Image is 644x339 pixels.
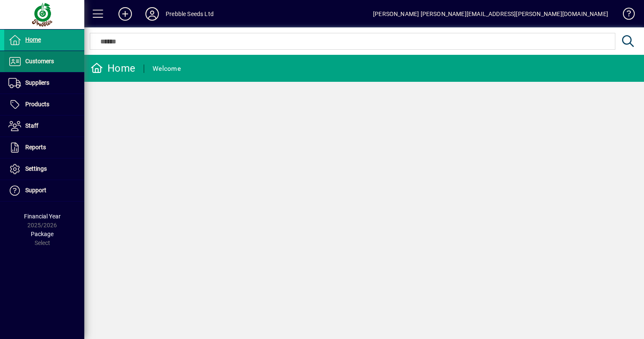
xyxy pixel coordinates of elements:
[153,62,181,75] div: Welcome
[25,122,38,129] span: Staff
[91,62,135,75] div: Home
[139,6,166,22] button: Profile
[4,94,84,115] a: Products
[25,165,47,172] span: Settings
[25,79,49,86] span: Suppliers
[373,7,608,21] div: [PERSON_NAME] [PERSON_NAME][EMAIL_ADDRESS][PERSON_NAME][DOMAIN_NAME]
[25,187,46,194] span: Support
[25,58,54,65] span: Customers
[24,213,61,220] span: Financial Year
[617,2,633,29] a: Knowledge Base
[4,159,84,180] a: Settings
[166,7,214,21] div: Prebble Seeds Ltd
[4,116,84,137] a: Staff
[25,101,49,108] span: Products
[25,36,41,43] span: Home
[31,231,54,237] span: Package
[25,144,46,151] span: Reports
[4,180,84,201] a: Support
[4,73,84,94] a: Suppliers
[4,51,84,72] a: Customers
[4,137,84,158] a: Reports
[112,6,139,22] button: Add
